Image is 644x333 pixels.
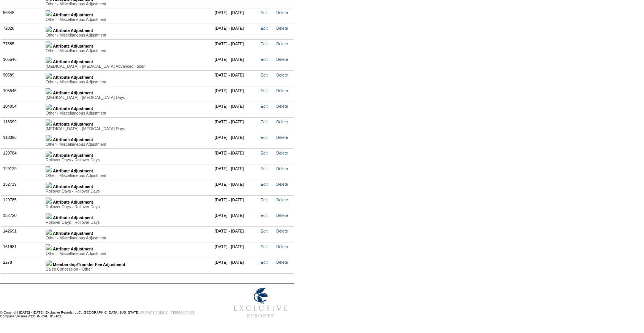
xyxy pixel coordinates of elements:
div: [MEDICAL_DATA] - [MEDICAL_DATA] Days [46,95,210,100]
td: 129129 [1,164,44,180]
div: [MEDICAL_DATA] - [MEDICAL_DATA] Advanced Token [46,64,210,69]
td: [DATE] - [DATE] [213,258,259,273]
a: Delete [276,26,288,30]
a: Edit [261,104,267,108]
a: Delete [276,213,288,218]
img: b_plus.gif [46,198,52,204]
a: Delete [276,104,288,108]
div: Other - Miscellaneous Adjustment [46,33,210,37]
td: 105546 [1,55,44,70]
a: Edit [261,182,267,186]
a: Edit [261,26,267,30]
img: b_plus.gif [46,26,52,32]
img: b_plus.gif [46,151,52,157]
td: 90589 [1,70,44,86]
a: Delete [276,244,288,249]
img: b_plus.gif [46,57,52,63]
b: Attribute Adjustment [53,13,93,17]
b: Attribute Adjustment [53,106,93,111]
div: Sales Concession - Other [46,267,210,271]
td: [DATE] - [DATE] [213,164,259,180]
div: Other - Miscellaneous Adjustment [46,251,210,256]
a: Delete [276,41,288,46]
b: Attribute Adjustment [53,231,93,236]
td: [DATE] - [DATE] [213,39,259,55]
td: 56648 [1,8,44,24]
td: [DATE] - [DATE] [213,195,259,211]
a: Delete [276,10,288,15]
b: Membership/Transfer Fee Adjustment [53,262,125,267]
div: Other - Miscellaneous Adjustment [46,236,210,240]
a: Delete [276,88,288,93]
a: Delete [276,135,288,140]
img: b_plus.gif [46,41,52,48]
td: 152720 [1,211,44,226]
img: b_plus.gif [46,73,52,79]
a: PRIVACY POLICY [140,311,168,314]
td: 161981 [1,242,44,258]
a: Delete [276,57,288,62]
a: Edit [261,119,267,124]
a: Edit [261,166,267,171]
a: Edit [261,41,267,46]
td: [DATE] - [DATE] [213,117,259,133]
td: 118399 [1,117,44,133]
td: 142691 [1,226,44,242]
td: 105545 [1,86,44,102]
div: Rollover Days - Rollover Days [46,220,210,225]
td: [DATE] - [DATE] [213,242,259,258]
div: Other - Miscellaneous Adjustment [46,173,210,178]
a: Edit [261,229,267,233]
img: b_plus.gif [46,260,52,266]
td: [DATE] - [DATE] [213,24,259,39]
b: Attribute Adjustment [53,122,93,126]
td: 2278 [1,258,44,273]
a: Delete [276,73,288,77]
img: b_plus.gif [46,104,52,110]
a: Delete [276,151,288,155]
a: Delete [276,229,288,233]
a: Delete [276,166,288,171]
div: Rollover Days - Rollover Days [46,158,210,162]
td: 118396 [1,133,44,148]
a: Edit [261,198,267,202]
a: TERMS OF USE [171,311,195,314]
td: [DATE] - [DATE] [213,55,259,70]
b: Attribute Adjustment [53,153,93,158]
a: Edit [261,10,267,15]
td: [DATE] - [DATE] [213,133,259,148]
div: Rollover Days - Rollover Days [46,204,210,209]
b: Attribute Adjustment [53,75,93,80]
b: Attribute Adjustment [53,169,93,173]
a: Edit [261,213,267,218]
a: Delete [276,182,288,186]
td: 129785 [1,195,44,211]
td: [DATE] - [DATE] [213,102,259,117]
a: Edit [261,151,267,155]
img: b_plus.gif [46,135,52,141]
td: 77885 [1,39,44,55]
td: 152719 [1,180,44,195]
div: [MEDICAL_DATA] - [MEDICAL_DATA] Days [46,126,210,131]
a: Edit [261,57,267,62]
div: Other - Miscellaneous Adjustment [46,142,210,147]
img: b_plus.gif [46,244,52,250]
td: [DATE] - [DATE] [213,211,259,226]
img: b_plus.gif [46,119,52,126]
img: Exclusive Resorts [226,284,294,322]
td: [DATE] - [DATE] [213,8,259,24]
a: Delete [276,260,288,264]
td: [DATE] - [DATE] [213,226,259,242]
b: Attribute Adjustment [53,184,93,189]
b: Attribute Adjustment [53,59,93,64]
b: Attribute Adjustment [53,28,93,33]
div: Other - Miscellaneous Adjustment [46,2,210,6]
div: Other - Miscellaneous Adjustment [46,17,210,22]
a: Edit [261,73,267,77]
div: Other - Miscellaneous Adjustment [46,80,210,84]
a: Edit [261,244,267,249]
img: b_plus.gif [46,182,52,188]
td: [DATE] - [DATE] [213,148,259,164]
img: b_plus.gif [46,10,52,16]
td: [DATE] - [DATE] [213,70,259,86]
